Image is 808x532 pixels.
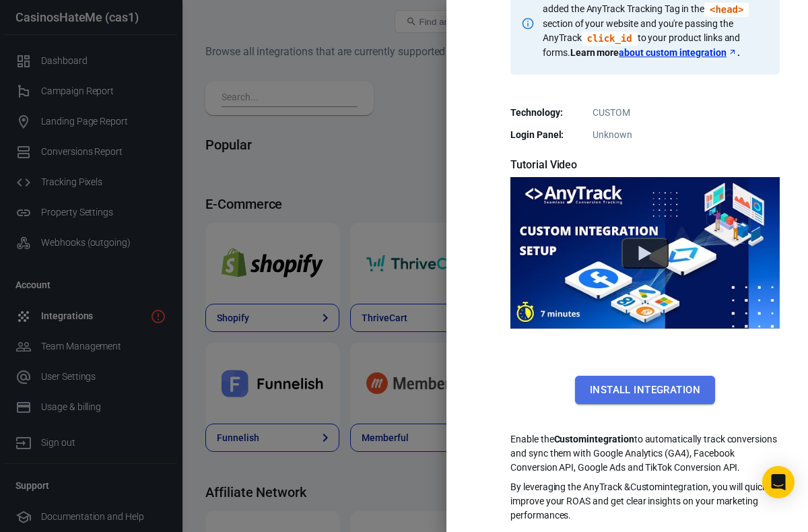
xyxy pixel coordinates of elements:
h5: Tutorial Video [510,158,780,172]
div: Open Intercom Messenger [762,466,795,498]
strong: Learn more . [570,47,740,58]
strong: Custom integration [554,434,634,444]
p: Enable the to automatically track conversions and sync them with Google Analytics (GA4), Facebook... [510,432,780,475]
button: Install Integration [575,376,715,404]
code: Click to copy [582,32,638,46]
dd: CUSTOM [518,106,772,120]
a: about custom integration [619,46,737,60]
p: By leveraging the AnyTrack & Custom integration, you will quickly improve your ROAS and get clear... [510,480,780,523]
dt: Technology: [510,106,578,120]
dt: Login Panel: [510,128,578,142]
button: Watch Custom Tutorial [621,237,669,268]
dd: Unknown [518,128,772,142]
code: Click to copy [704,3,749,17]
